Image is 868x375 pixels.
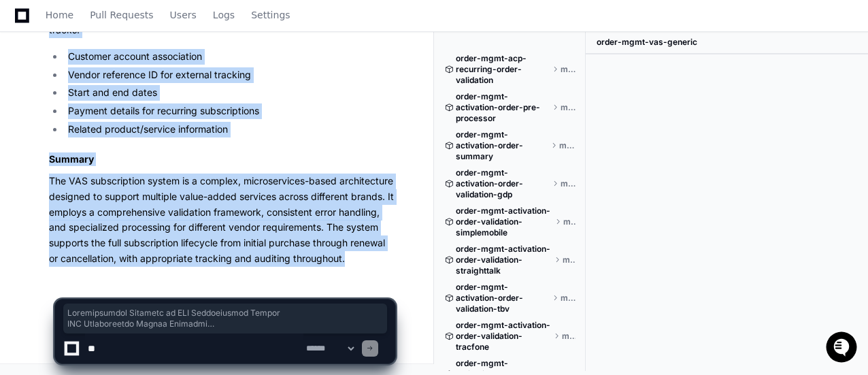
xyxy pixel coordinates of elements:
p: The VAS subscription system is a complex, microservices-based architecture designed to support mu... [49,174,395,267]
li: Related product/service information [64,122,395,137]
span: • [113,182,118,193]
span: Logs [213,11,235,19]
span: Loremipsumdol Sitametc ad ELI Seddoeiusmod Tempor INC Utlaboreetdo Magnaa Enimadmi Venia-Quisn Ex... [67,308,383,329]
span: master [563,216,576,227]
img: PlayerZero [14,13,41,40]
span: order-mgmt-activation-order-validation-simplemobile [456,206,552,238]
img: 1736555170064-99ba0984-63c1-480f-8ee9-699278ef63ed [14,101,38,125]
span: master [561,64,575,75]
button: See all [211,145,248,161]
span: Pull Requests [90,11,153,19]
li: Payment details for recurring subscriptions [64,103,395,119]
span: Home [46,11,73,19]
div: Welcome [14,54,248,76]
span: master [561,178,575,189]
span: order-mgmt-activation-order-validation-gdp [456,167,550,200]
span: [PERSON_NAME] [42,182,110,193]
span: [DATE] [120,182,148,193]
img: Sai Kiran Gundala [14,169,35,191]
span: order-mgmt-vas-generic [597,37,697,48]
li: Customer account association [64,49,395,65]
span: Users [170,11,197,19]
div: Start new chat [46,101,223,114]
span: order-mgmt-activation-order-validation-straighttalk [456,244,552,276]
div: Past conversations [14,148,91,159]
li: Start and end dates [64,85,395,101]
span: master [561,102,575,113]
div: We're available if you need us! [46,114,172,125]
span: master [559,140,575,151]
span: order-mgmt-activation-order-pre-processor [456,91,550,124]
button: Start new chat [231,105,248,121]
li: Vendor reference ID for external tracking [64,67,395,83]
span: Settings [251,11,290,19]
a: Powered byPylon [96,212,165,223]
span: order-mgmt-acp-recurring-order-validation [456,53,550,86]
iframe: Open customer support [824,330,861,367]
span: order-mgmt-activation-order-summary [456,129,548,162]
span: Pylon [135,212,165,223]
h2: Summary [49,152,395,166]
span: master [563,255,575,265]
